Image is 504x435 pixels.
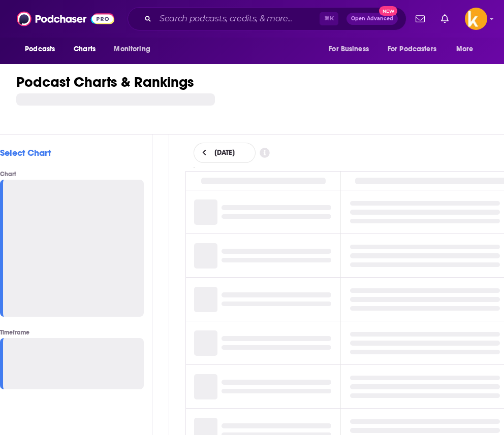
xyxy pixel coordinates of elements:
[214,149,235,156] span: [DATE]
[456,42,474,56] span: More
[449,40,486,59] button: open menu
[107,40,163,59] button: open menu
[351,16,393,21] span: Open Advanced
[379,6,397,16] span: New
[155,11,320,27] input: Search podcasts, credits, & more...
[18,40,68,59] button: open menu
[346,13,398,25] button: Open AdvancedNew
[381,40,451,59] button: open menu
[465,8,487,30] button: Show profile menu
[465,8,487,30] span: Logged in as sshawan
[437,10,453,27] a: Show notifications dropdown
[320,12,338,25] span: ⌘ K
[17,9,114,28] img: Podchaser - Follow, Share and Rate Podcasts
[128,7,406,30] div: Search podcasts, credits, & more...
[114,42,150,56] span: Monitoring
[465,8,487,30] img: User Profile
[322,40,382,59] button: open menu
[329,42,369,56] span: For Business
[74,42,96,56] span: Charts
[25,42,55,56] span: Podcasts
[67,40,102,59] a: Charts
[388,42,436,56] span: For Podcasters
[412,10,429,27] a: Show notifications dropdown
